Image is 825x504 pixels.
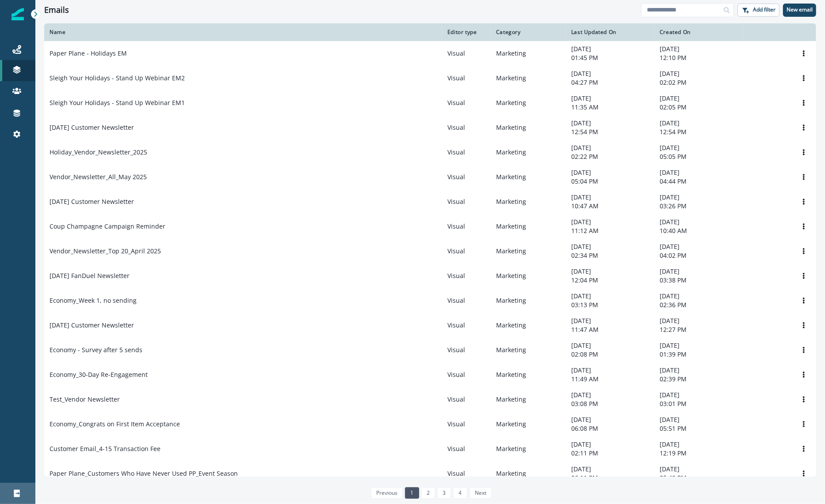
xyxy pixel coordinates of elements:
p: Economy - Survey after 5 sends [50,346,142,354]
td: Marketing [491,338,566,362]
p: Vendor_Newsletter_Top 20_April 2025 [50,247,161,256]
p: [DATE] [571,193,649,202]
button: Options [797,220,811,233]
button: Options [797,170,811,184]
h1: Emails [44,5,69,15]
button: Options [797,47,811,60]
p: 02:02 PM [660,78,737,87]
button: Options [797,368,811,381]
td: Visual [442,436,491,461]
a: [DATE] FanDuel NewsletterVisualMarketing[DATE]12:04 PM[DATE]03:38 PMOptions [44,263,816,288]
p: 06:08 PM [571,424,649,433]
p: [DATE] [660,316,737,325]
button: Options [797,195,811,208]
td: Visual [442,115,491,140]
a: Paper Plane - Holidays EMVisualMarketing[DATE]01:45 PM[DATE]12:10 PMOptions [44,41,816,66]
p: [DATE] [660,366,737,375]
p: New email [787,7,813,13]
p: [DATE] [571,242,649,251]
button: Options [797,467,811,480]
p: Add filter [753,7,775,13]
p: [DATE] [571,391,649,399]
p: 03:08 PM [571,399,649,408]
a: Coup Champagne Campaign ReminderVisualMarketing[DATE]11:12 AM[DATE]10:40 AMOptions [44,214,816,239]
td: Visual [442,90,491,115]
p: 12:04 PM [571,276,649,285]
button: Options [797,244,811,258]
p: [DATE] [571,45,649,53]
p: 05:04 PM [571,177,649,186]
p: [DATE] Customer Newsletter [50,321,134,330]
p: [DATE] [660,119,737,128]
button: Options [797,294,811,307]
p: 02:22 PM [571,152,649,161]
p: [DATE] [571,440,649,449]
a: Economy_Week 1, no sendingVisualMarketing[DATE]03:13 PM[DATE]02:36 PMOptions [44,288,816,313]
div: Created On [660,29,737,36]
p: 05:49 PM [660,474,737,482]
a: Test_Vendor NewsletterVisualMarketing[DATE]03:08 PM[DATE]03:01 PMOptions [44,387,816,412]
td: Visual [442,239,491,263]
p: 03:38 PM [660,276,737,285]
p: [DATE] [660,193,737,202]
td: Marketing [491,313,566,338]
p: 11:49 AM [571,375,649,384]
td: Marketing [491,66,566,90]
td: Visual [442,387,491,412]
p: 05:51 PM [660,424,737,433]
a: Sleigh Your Holidays - Stand Up Webinar EM2VisualMarketing[DATE]04:27 PM[DATE]02:02 PMOptions [44,66,816,90]
p: 02:39 PM [660,375,737,384]
td: Visual [442,41,491,66]
p: Economy_Congrats on First Item Acceptance [50,420,180,429]
p: 12:10 PM [660,53,737,62]
p: Holiday_Vendor_Newsletter_2025 [50,148,147,157]
p: [DATE] [660,292,737,301]
p: [DATE] Customer Newsletter [50,197,134,206]
p: [DATE] [660,168,737,177]
p: Paper Plane_Customers Who Have Never Used PP_Event Season [50,469,238,478]
button: Options [797,96,811,109]
p: 11:47 AM [571,325,649,334]
p: [DATE] [660,440,737,449]
p: 10:47 AM [571,202,649,211]
td: Visual [442,165,491,189]
a: [DATE] Customer NewsletterVisualMarketing[DATE]10:47 AM[DATE]03:26 PMOptions [44,189,816,214]
p: 02:34 PM [571,251,649,260]
p: 02:08 PM [571,350,649,359]
td: Visual [442,362,491,387]
p: [DATE] [571,366,649,375]
p: 10:40 AM [660,226,737,235]
td: Marketing [491,189,566,214]
td: Marketing [491,239,566,263]
a: Economy_30-Day Re-EngagementVisualMarketing[DATE]11:49 AM[DATE]02:39 PMOptions [44,362,816,387]
img: Inflection [11,8,24,20]
p: [DATE] [660,465,737,474]
td: Visual [442,461,491,486]
p: [DATE] [571,94,649,103]
a: Page 2 [421,487,435,499]
a: Holiday_Vendor_Newsletter_2025VisualMarketing[DATE]02:22 PM[DATE]05:05 PMOptions [44,140,816,165]
button: Options [797,121,811,134]
button: New email [783,4,816,17]
p: Coup Champagne Campaign Reminder [50,222,165,231]
p: 04:02 PM [660,251,737,260]
a: [DATE] Customer NewsletterVisualMarketing[DATE]12:54 PM[DATE]12:54 PMOptions [44,115,816,140]
p: 11:35 AM [571,103,649,112]
p: [DATE] [660,218,737,226]
button: Options [797,417,811,431]
button: Options [797,71,811,85]
p: 02:36 PM [660,301,737,309]
p: Sleigh Your Holidays - Stand Up Webinar EM2 [50,74,185,83]
p: [DATE] [660,45,737,53]
button: Options [797,269,811,282]
p: [DATE] [660,69,737,78]
a: Page 3 [437,487,451,499]
p: 02:11 PM [571,449,649,458]
button: Options [797,442,811,455]
p: 11:12 AM [571,226,649,235]
p: [DATE] Customer Newsletter [50,123,134,132]
td: Visual [442,412,491,436]
p: [DATE] [571,119,649,128]
td: Marketing [491,387,566,412]
p: [DATE] [660,143,737,152]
